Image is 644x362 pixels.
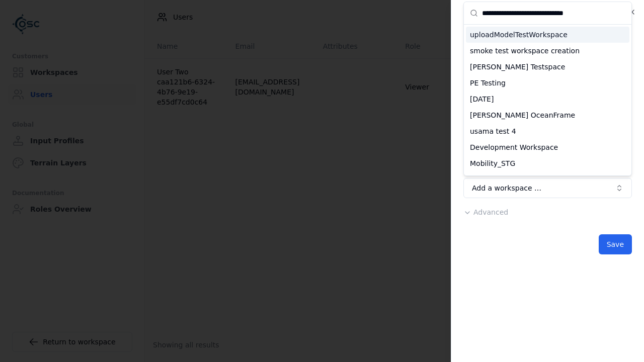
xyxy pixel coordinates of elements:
div: smoke test workspace creation [466,43,629,59]
div: [PERSON_NAME] Testspace [466,59,629,75]
div: trial_test [466,171,629,188]
div: Suggestions [464,25,631,175]
div: Mobility_STG [466,155,629,171]
div: PE Testing [466,75,629,91]
div: usama test 4 [466,123,629,139]
div: Development Workspace [466,139,629,155]
div: [PERSON_NAME] OceanFrame [466,107,629,123]
div: [DATE] [466,91,629,107]
div: uploadModelTestWorkspace [466,27,629,43]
